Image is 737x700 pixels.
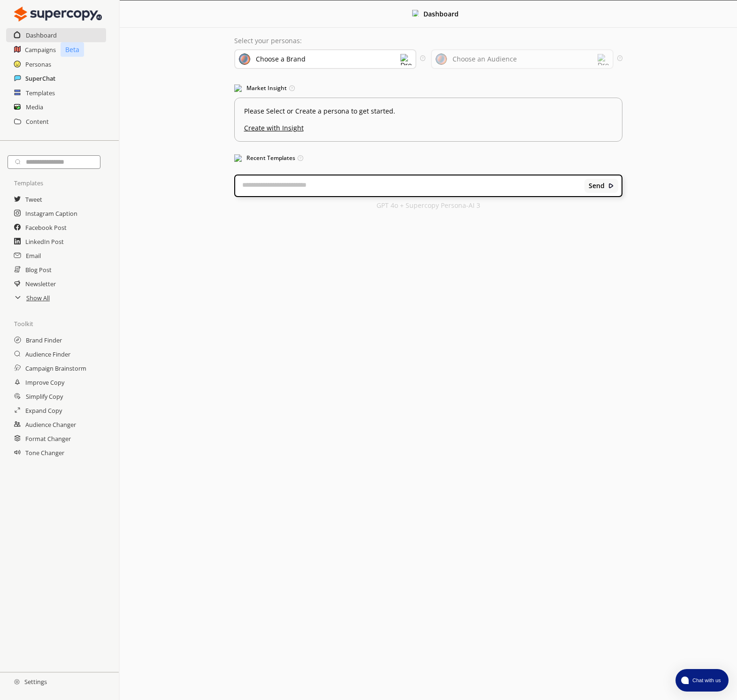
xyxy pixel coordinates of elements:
a: Show All [26,291,50,305]
span: Chat with us [689,677,723,684]
img: Tooltip Icon [298,155,303,161]
a: Improve Copy [25,375,64,389]
img: Close [608,183,614,189]
b: Dashboard [423,9,459,18]
a: Content [26,114,49,129]
a: Tone Changer [25,446,64,460]
p: GPT 4o + Supercopy Persona-AI 3 [376,202,480,209]
a: Instagram Caption [25,206,77,221]
a: Campaign Brainstorm [25,361,86,375]
img: Tooltip Icon [420,55,425,61]
img: Close [412,10,419,16]
a: Expand Copy [25,403,62,418]
a: LinkedIn Post [25,235,64,249]
div: Choose an Audience [453,55,517,63]
img: Close [14,5,102,23]
a: SuperChat [25,71,55,85]
button: atlas-launcher [676,669,729,692]
h3: Recent Templates [234,151,623,165]
a: Facebook Post [25,221,67,235]
a: Email [26,249,41,263]
img: Tooltip Icon [289,85,295,91]
div: Choose a Brand [256,55,306,63]
img: Audience Icon [436,53,447,65]
a: Brand Finder [26,333,62,347]
u: Create with Insight [244,120,613,132]
p: Beta [61,42,84,57]
a: Templates [26,86,55,100]
p: Please Select or Create a persona to get started. [244,107,613,115]
h3: Market Insight [234,81,623,95]
a: Blog Post [25,263,52,277]
a: Campaigns [25,43,56,57]
img: Market Insight [234,84,242,92]
a: Audience Finder [25,347,70,361]
img: Popular Templates [234,154,242,162]
a: Audience Changer [25,418,76,432]
img: Close [14,679,20,685]
b: Send [589,182,605,190]
a: Simplify Copy [26,389,63,403]
p: Select your personas: [234,37,623,45]
a: Tweet [25,192,42,206]
img: Dropdown Icon [598,54,609,65]
a: Media [26,100,43,114]
img: Dropdown Icon [400,54,412,65]
a: Personas [25,57,51,71]
img: Tooltip Icon [617,55,622,61]
a: Dashboard [26,28,57,42]
img: Brand Icon [239,53,250,65]
a: Format Changer [25,432,71,446]
a: Newsletter [25,277,56,291]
